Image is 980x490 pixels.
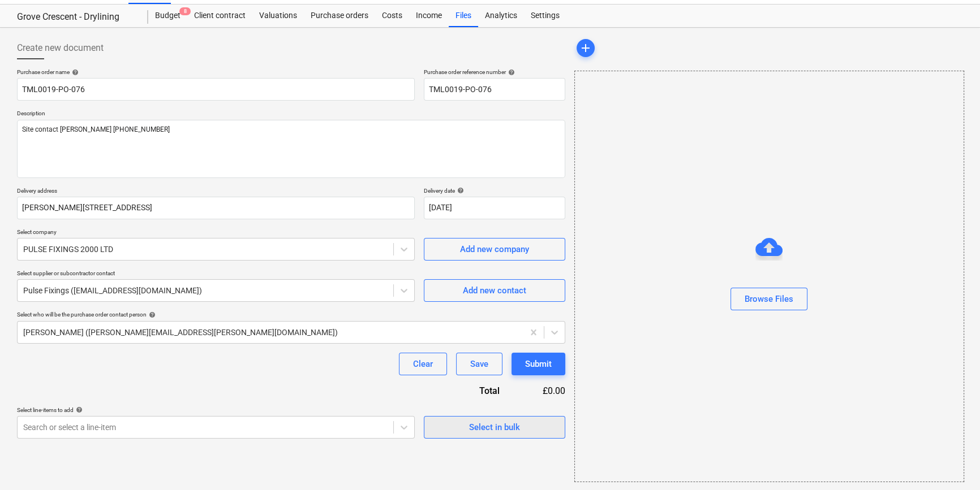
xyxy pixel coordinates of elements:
[518,384,565,397] div: £0.00
[74,406,83,413] span: help
[17,311,565,318] div: Select who will be the purchase order contact person
[745,292,793,306] div: Browse Files
[424,279,565,302] button: Add new contact
[304,5,375,27] a: Purchase orders
[424,68,565,76] div: Purchase order reference number
[252,5,304,27] a: Valuations
[574,71,964,482] div: Browse Files
[424,197,565,219] input: Delivery date not specified
[469,420,520,435] div: Select in bulk
[187,5,252,27] a: Client contract
[506,69,515,76] span: help
[148,5,187,27] a: Budget8
[17,68,415,76] div: Purchase order name
[375,5,409,27] a: Costs
[413,357,433,371] div: Clear
[424,78,565,101] input: Reference number
[424,416,565,439] button: Select in bulk
[424,187,565,194] div: Delivery date
[17,78,415,101] input: Document name
[17,228,415,238] p: Select company
[449,5,478,27] a: Files
[923,436,980,490] iframe: Chat Widget
[460,242,529,257] div: Add new company
[70,69,79,76] span: help
[730,288,807,310] button: Browse Files
[579,41,592,55] span: add
[17,41,104,55] span: Create new document
[418,384,518,397] div: Total
[17,406,415,414] div: Select line-items to add
[399,353,447,375] button: Clear
[424,238,565,261] button: Add new company
[463,283,526,298] div: Add new contact
[17,120,565,178] textarea: Site contact [PERSON_NAME] [PHONE_NUMBER]
[455,187,464,194] span: help
[147,311,156,318] span: help
[470,357,488,371] div: Save
[512,353,565,375] button: Submit
[409,5,449,27] a: Income
[148,5,187,27] div: Budget
[17,11,135,23] div: Grove Crescent - Drylining
[525,357,552,371] div: Submit
[17,197,415,219] input: Delivery address
[17,270,415,279] p: Select supplier or subcontractor contact
[478,5,524,27] a: Analytics
[17,110,565,119] p: Description
[524,5,566,27] a: Settings
[179,7,191,15] span: 8
[17,187,415,197] p: Delivery address
[456,353,502,375] button: Save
